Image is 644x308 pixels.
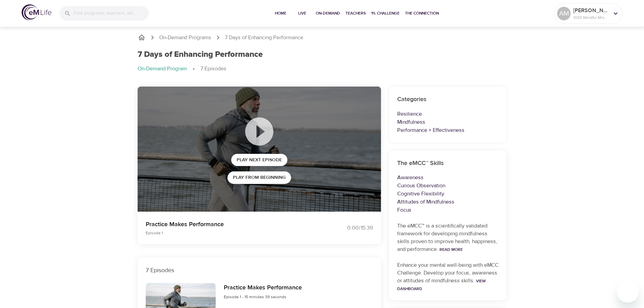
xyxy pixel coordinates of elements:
[138,65,187,73] p: On-Demand Program
[397,159,499,168] h6: The eMCC™ Skills
[397,110,499,118] p: Resilience
[138,50,263,60] h1: 7 Days of Enhancing Performance
[225,34,303,42] p: 7 Days of Enhancing Performance
[439,247,463,252] a: Read More
[397,95,499,104] h6: Categories
[200,65,226,73] p: 7 Episodes
[146,230,314,236] p: Episode 1
[237,156,282,164] span: Play Next Episode
[397,126,499,134] p: Performance + Effectiveness
[316,10,340,17] span: On-Demand
[397,222,499,253] p: The eMCC™ is a scientifically validated framework for developing mindfulness skills proven to imp...
[557,7,571,20] div: AM
[294,10,310,17] span: Live
[397,118,499,126] p: Mindfulness
[397,198,499,206] p: Attitudes of Mindfulness
[74,6,149,21] input: Find programs, teachers, etc...
[228,171,291,184] button: Play from beginning
[371,10,400,17] span: 1% Challenge
[397,278,486,291] a: View Dashboard
[233,173,286,182] span: Play from beginning
[322,224,373,232] div: 0:00 / 15:39
[573,6,609,15] p: [PERSON_NAME]
[159,34,211,42] a: On-Demand Programs
[231,154,287,166] button: Play Next Episode
[405,10,439,17] span: The Connection
[22,4,51,20] img: logo
[617,281,639,303] iframe: Button to launch messaging window
[397,206,499,214] p: Focus
[397,182,499,190] p: Curious Observation
[397,261,499,292] p: Enhance your mental well-being with eMCC Challenge. Develop your focus, awareness or attitudes of...
[146,266,373,275] p: 7 Episodes
[397,173,499,182] p: Awareness
[397,190,499,198] p: Cognitive Flexibility
[138,33,507,42] nav: breadcrumb
[224,283,302,293] h6: Practice Makes Performance
[272,10,289,17] span: Home
[224,294,286,300] span: Episode 1 - 15 minutes 39 seconds
[146,220,314,229] p: Practice Makes Performance
[345,10,366,17] span: Teachers
[573,15,609,21] p: 1083 Mindful Minutes
[138,65,507,73] nav: breadcrumb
